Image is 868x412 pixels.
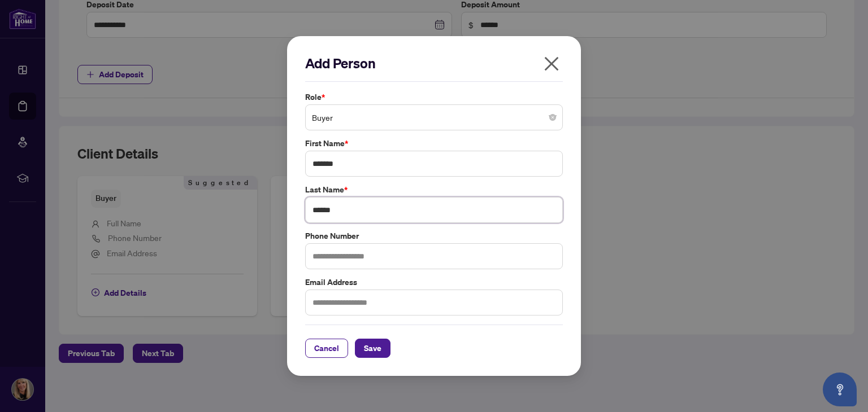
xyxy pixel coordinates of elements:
button: Open asap [823,372,857,406]
h2: Add Person [305,54,563,72]
button: Save [355,339,390,358]
span: Cancel [314,339,339,357]
button: Cancel [305,339,348,358]
span: close [542,55,561,73]
span: Save [364,339,381,357]
label: First Name [305,137,563,150]
label: Phone Number [305,230,563,242]
span: Buyer [312,107,556,128]
label: Last Name [305,183,563,196]
label: Email Address [305,276,563,288]
label: Role [305,91,563,103]
span: close-circle [549,114,556,121]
